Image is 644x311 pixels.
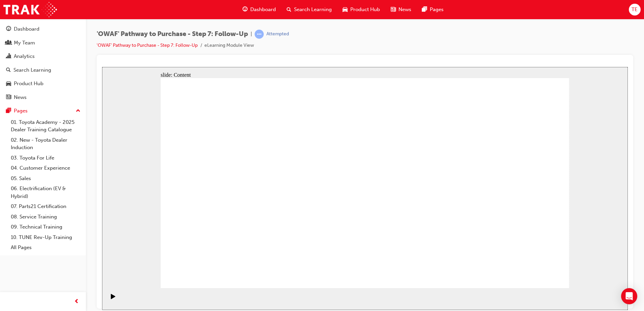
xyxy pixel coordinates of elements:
a: 06. Electrification (EV & Hybrid) [8,183,83,201]
span: search-icon [287,5,291,14]
div: Search Learning [13,66,51,74]
a: 01. Toyota Academy - 2025 Dealer Training Catalogue [8,117,83,135]
div: My Team [14,39,35,47]
a: Product Hub [3,77,83,90]
div: Open Intercom Messenger [621,288,637,304]
span: news-icon [391,5,396,14]
div: Analytics [14,53,35,60]
button: TE [629,4,641,15]
span: Pages [430,6,444,13]
span: | [251,30,252,38]
span: News [398,6,411,13]
span: Dashboard [250,6,276,13]
a: Dashboard [3,23,83,35]
span: prev-icon [74,298,79,306]
a: 07. Parts21 Certification [8,201,83,212]
a: search-iconSearch Learning [281,3,337,16]
span: guage-icon [243,5,248,14]
button: Play (Ctrl+Alt+P) [3,227,15,238]
div: Attempted [266,31,289,37]
div: Product Hub [14,80,43,88]
span: guage-icon [6,26,11,32]
span: TE [632,6,638,13]
a: 09. Technical Training [8,222,83,232]
span: car-icon [6,81,11,87]
button: DashboardMy TeamAnalyticsSearch LearningProduct HubNews [3,22,83,105]
a: News [3,91,83,104]
div: Dashboard [14,25,39,33]
a: Analytics [3,50,83,63]
span: pages-icon [6,108,11,114]
a: Search Learning [3,64,83,76]
button: Pages [3,105,83,117]
span: pages-icon [422,5,427,14]
a: 04. Customer Experience [8,163,83,173]
span: people-icon [6,40,11,46]
a: car-iconProduct Hub [337,3,385,16]
a: pages-iconPages [417,3,449,16]
div: playback controls [3,221,15,243]
a: 02. New - Toyota Dealer Induction [8,135,83,153]
img: Trak [3,2,57,17]
div: News [14,94,27,101]
a: 08. Service Training [8,212,83,222]
a: guage-iconDashboard [237,3,281,16]
span: chart-icon [6,54,11,60]
span: news-icon [6,95,11,101]
span: 'OWAF' Pathway to Purchase - Step 7: Follow-Up [97,30,248,38]
a: 'OWAF' Pathway to Purchase - Step 7: Follow-Up [97,42,198,48]
a: All Pages [8,242,83,253]
span: search-icon [6,67,11,73]
a: My Team [3,37,83,49]
a: news-iconNews [385,3,417,16]
span: learningRecordVerb_ATTEMPT-icon [255,30,264,39]
li: eLearning Module View [204,42,254,49]
span: car-icon [343,5,348,14]
span: up-icon [76,107,80,115]
a: 05. Sales [8,173,83,184]
span: Product Hub [350,6,380,13]
span: Search Learning [294,6,332,13]
a: 10. TUNE Rev-Up Training [8,232,83,243]
div: Pages [14,107,28,115]
a: 03. Toyota For Life [8,153,83,163]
